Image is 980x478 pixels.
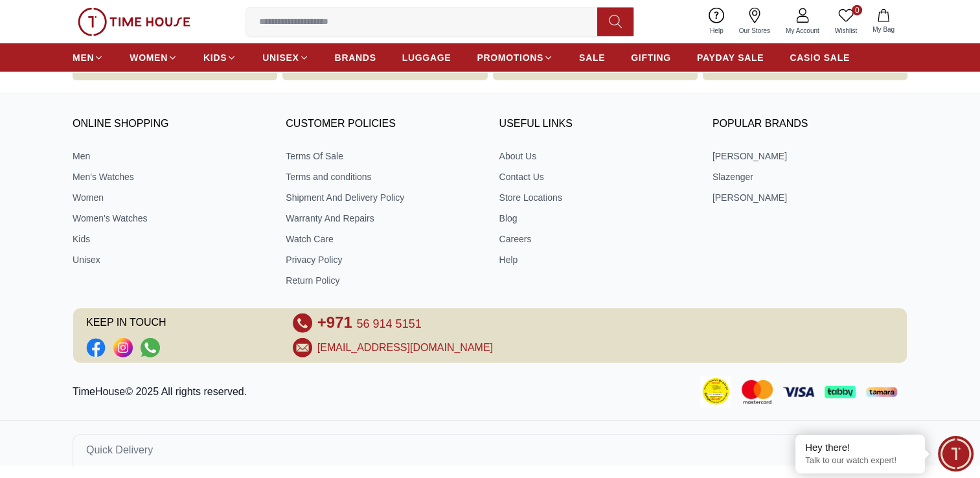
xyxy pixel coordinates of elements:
[335,46,376,69] a: BRANDS
[78,8,190,36] img: ...
[86,313,275,333] span: KEEP IN TOUCH
[73,191,268,204] a: Women
[499,115,694,134] h3: USEFUL LINKS
[712,115,907,134] h3: Popular Brands
[286,170,481,183] a: Terms and conditions
[697,51,764,64] span: PAYDAY SALE
[402,46,451,69] a: LUGGAGE
[73,150,268,163] a: Men
[712,150,907,163] a: [PERSON_NAME]
[73,253,268,266] a: Unisex
[262,51,299,64] span: UNISEX
[286,150,481,163] a: Terms Of Sale
[712,170,907,183] a: Slazenger
[73,51,94,64] span: MEN
[700,376,731,407] img: Consumer Payment
[790,51,850,64] span: CASIO SALE
[286,115,481,134] h3: CUSTOMER POLICIES
[73,384,252,400] p: TimeHouse© 2025 All rights reserved.
[631,51,671,64] span: GIFTING
[712,191,907,204] a: [PERSON_NAME]
[790,46,850,69] a: CASIO SALE
[827,5,865,38] a: 0Wishlist
[705,26,729,36] span: Help
[130,46,177,69] a: WOMEN
[867,25,900,34] span: My Bag
[830,26,862,36] span: Wishlist
[579,46,605,69] a: SALE
[865,6,902,37] button: My Bag
[262,46,308,69] a: UNISEX
[73,46,104,69] a: MEN
[286,253,481,266] a: Privacy Policy
[130,51,168,64] span: WOMEN
[499,150,694,163] a: About Us
[286,212,481,225] a: Warranty And Repairs
[402,51,451,64] span: LUGGAGE
[783,387,814,397] img: Visa
[731,5,778,38] a: Our Stores
[499,170,694,183] a: Contact Us
[631,46,671,69] a: GIFTING
[203,51,227,64] span: KIDS
[702,5,731,38] a: Help
[335,51,376,64] span: BRANDS
[286,274,481,287] a: Return Policy
[499,212,694,225] a: Blog
[73,212,268,225] a: Women's Watches
[742,380,773,404] img: Mastercard
[805,455,915,466] p: Talk to our watch expert!
[203,46,236,69] a: KIDS
[73,115,268,134] h3: ONLINE SHOPPING
[781,26,825,36] span: My Account
[73,170,268,183] a: Men's Watches
[477,51,543,64] span: PROMOTIONS
[579,51,605,64] span: SALE
[825,386,856,398] img: Tabby Payment
[499,191,694,204] a: Store Locations
[499,233,694,245] a: Careers
[317,313,422,333] a: +971 56 914 5151
[866,387,897,398] img: Tamara Payment
[86,338,106,358] a: Social Link
[805,441,915,454] div: Hey there!
[286,191,481,204] a: Shipment And Delivery Policy
[356,317,421,330] span: 56 914 5151
[141,338,160,358] a: Social Link
[734,26,775,36] span: Our Stores
[938,436,974,472] div: Chat Widget
[113,338,133,358] a: Social Link
[73,233,268,245] a: Kids
[286,233,481,245] a: Watch Care
[852,5,862,16] span: 0
[86,338,106,358] li: Facebook
[499,253,694,266] a: Help
[697,46,764,69] a: PAYDAY SALE
[73,434,907,466] button: Quick Delivery
[477,46,553,69] a: PROMOTIONS
[86,442,153,458] span: Quick Delivery
[317,340,493,356] a: [EMAIL_ADDRESS][DOMAIN_NAME]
